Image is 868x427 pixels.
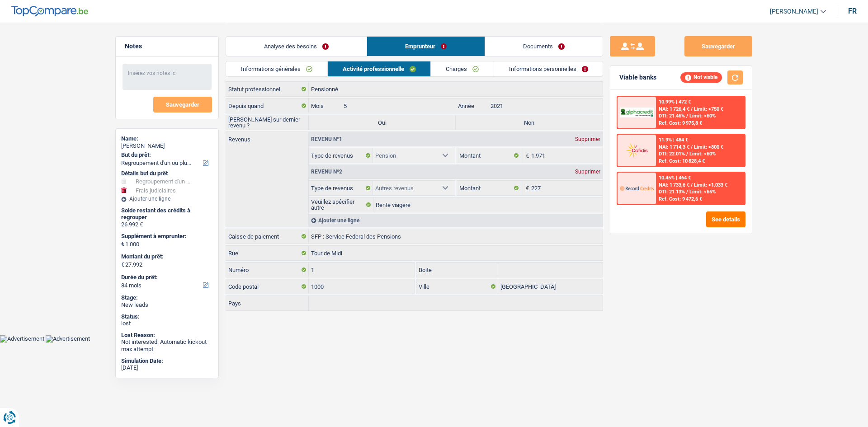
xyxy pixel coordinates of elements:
span: / [686,113,688,119]
label: [PERSON_NAME] sur dernier revenu ? [226,115,309,130]
div: Ref. Cost: 9 472,6 € [659,196,702,202]
div: 26.992 € [121,221,213,228]
label: Durée du prêt: [121,274,211,281]
label: Caisse de paiement [226,229,309,244]
span: € [121,261,124,268]
div: Ajouter une ligne [121,196,213,202]
span: Limit: <60% [689,113,716,119]
label: Non [456,115,603,130]
div: 10.99% | 472 € [659,99,691,105]
div: 11.9% | 484 € [659,137,688,143]
span: / [686,189,688,195]
span: DTI: 22.01% [659,151,685,157]
div: Revenu nº1 [309,136,344,142]
h5: Notes [125,42,209,50]
div: Stage: [121,294,213,301]
label: Statut professionnel [226,82,309,96]
label: Montant [457,181,521,195]
span: NAI: 1 726,4 € [659,106,689,112]
input: MM [341,99,456,113]
div: Viable banks [619,74,656,81]
div: lost [121,320,213,327]
label: Boite [416,263,499,277]
div: Ref. Cost: 10 828,4 € [659,158,705,164]
label: Veuillez spécifier autre [309,197,373,212]
div: Lost Reason: [121,332,213,339]
label: Supplément à emprunter: [121,233,211,240]
span: [PERSON_NAME] [770,8,818,15]
span: NAI: 1 714,3 € [659,144,689,150]
span: € [521,181,531,195]
label: Code postal [226,279,309,294]
img: AlphaCredit [620,108,653,118]
div: Ajouter une ligne [309,214,603,227]
div: Not interested: Automatic kickout max attempt [121,338,213,352]
div: New leads [121,301,213,309]
a: Charges [431,61,494,76]
span: Limit: <60% [689,151,716,157]
button: Sauvegarder [153,97,212,113]
a: Activité professionnelle [328,61,431,76]
div: Supprimer [573,136,603,142]
span: / [691,106,693,112]
div: fr [848,7,857,15]
span: / [691,144,693,150]
div: [PERSON_NAME] [121,142,213,150]
div: Solde restant des crédits à regrouper [121,207,213,221]
span: DTI: 21.13% [659,189,685,195]
img: Cofidis [620,142,653,159]
label: Oui [309,115,456,130]
img: TopCompare Logo [11,6,88,17]
div: Not viable [680,72,722,82]
div: Name: [121,135,213,142]
label: Année [456,99,488,113]
label: Rue [226,246,309,260]
label: Montant [457,148,521,163]
div: [DATE] [121,364,213,371]
label: Type de revenus [309,148,373,163]
div: Supprimer [573,169,603,174]
span: Limit: <65% [689,189,716,195]
div: Simulation Date: [121,357,213,365]
span: NAI: 1 733,6 € [659,182,689,188]
button: See details [706,211,745,227]
label: Pays [226,296,309,310]
div: Status: [121,313,213,320]
img: Record Credits [620,180,653,197]
label: Montant du prêt: [121,253,211,260]
span: DTI: 21.46% [659,113,685,119]
span: Limit: >1.033 € [694,182,727,188]
div: 10.45% | 464 € [659,175,691,181]
a: Documents [485,37,603,56]
span: € [521,148,531,163]
span: Sauvegarder [166,102,199,108]
label: Ville [416,279,499,294]
a: Emprunteur [367,37,485,56]
a: Informations générales [226,61,327,76]
a: [PERSON_NAME] [763,4,826,19]
div: Détails but du prêt [121,170,213,177]
label: Depuis quand [226,99,309,113]
span: Limit: >800 € [694,144,723,150]
div: Ref. Cost: 9 975,8 € [659,120,702,126]
img: Advertisement [46,335,90,343]
div: Revenu nº2 [309,169,344,174]
a: Analyse des besoins [226,37,367,56]
label: Type de revenus [309,181,373,195]
label: Numéro [226,263,309,277]
button: Sauvegarder [684,36,752,56]
input: Veuillez préciser [373,197,603,212]
label: Revenus [226,132,308,142]
span: / [691,182,693,188]
label: But du prêt: [121,151,211,159]
span: Limit: >750 € [694,106,723,112]
label: Mois [309,99,341,113]
span: / [686,151,688,157]
span: € [121,240,124,248]
a: Informations personnelles [494,61,603,76]
input: AAAA [488,99,603,113]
